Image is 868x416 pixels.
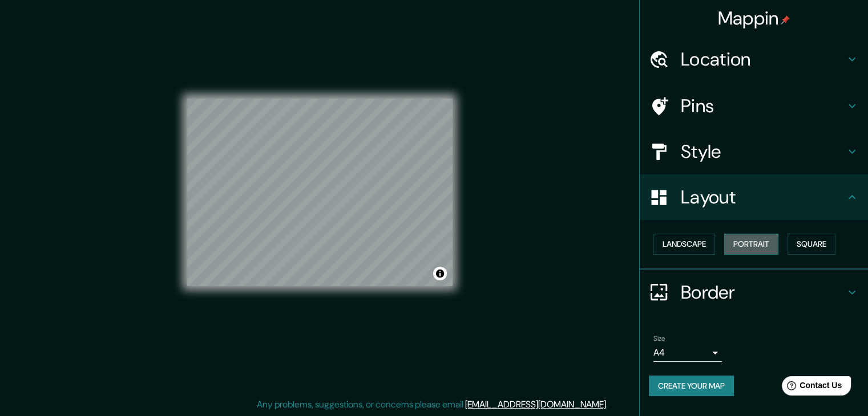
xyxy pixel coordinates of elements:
button: Landscape [653,234,715,255]
canvas: Map [187,99,453,286]
button: Square [788,234,835,255]
div: . [609,398,612,411]
button: Portrait [724,234,778,255]
label: Size [653,333,665,343]
a: [EMAIL_ADDRESS][DOMAIN_NAME] [465,398,606,410]
img: pin-icon.png [781,15,790,25]
div: Layout [640,174,868,220]
h4: Layout [681,186,845,209]
h4: Border [681,281,845,304]
div: Style [640,129,868,174]
div: Location [640,36,868,82]
div: A4 [653,344,722,362]
button: Toggle attribution [433,267,447,280]
p: Any problems, suggestions, or concerns please email . [257,398,608,411]
h4: Pins [681,95,845,117]
div: Pins [640,83,868,129]
iframe: Help widget launcher [766,372,855,403]
h4: Location [681,48,845,71]
div: . [608,398,609,411]
button: Create your map [649,376,734,397]
h4: Style [681,140,845,163]
h4: Mappin [718,7,790,30]
div: Border [640,270,868,315]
